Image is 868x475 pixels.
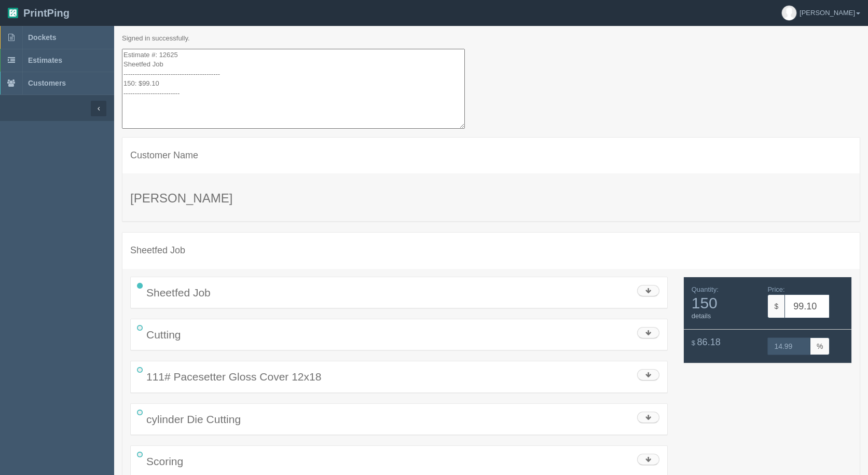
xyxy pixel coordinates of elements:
[122,34,860,44] p: Signed in successfully.
[692,312,711,320] a: details
[146,455,183,467] span: Scoring
[146,329,181,341] span: Cutting
[130,192,852,205] h3: [PERSON_NAME]
[782,6,796,20] img: avatar_default-7531ab5dedf162e01f1e0bb0964e6a185e93c5c22dfe317fb01d7f8cd2b1632c.jpg
[122,49,465,129] textarea: Estimate #: 12625 Sheetfed Job ------------------------------------------- 150: $99.10 ----------...
[810,337,830,355] span: %
[692,294,760,311] span: 150
[697,337,721,347] span: 86.18
[130,246,852,256] h4: Sheetfed Job
[146,413,241,425] span: cylinder Die Cutting
[28,79,66,87] span: Customers
[28,56,62,64] span: Estimates
[692,286,719,293] span: Quantity:
[8,8,18,18] img: logo-3e63b451c926e2ac314895c53de4908e5d424f24456219fb08d385ab2e579770.png
[692,339,695,347] span: $
[146,371,321,383] span: 111# Pacesetter Gloss Cover 12x18
[767,286,784,293] span: Price:
[28,33,56,42] span: Dockets
[146,287,211,298] span: Sheetfed Job
[767,294,784,318] span: $
[130,151,852,161] h4: Customer Name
